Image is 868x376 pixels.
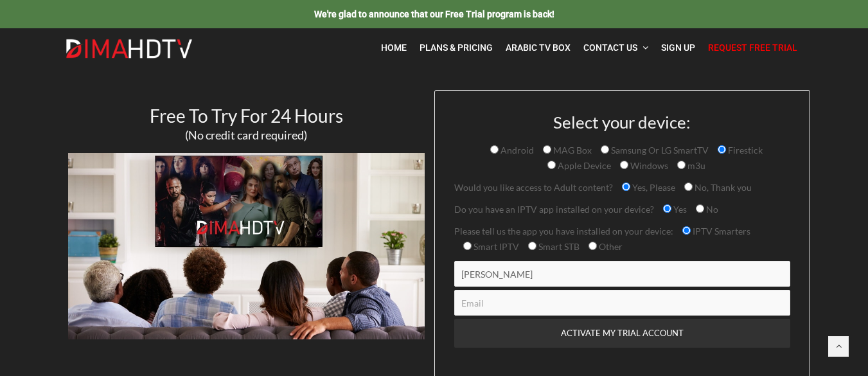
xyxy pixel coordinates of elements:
[702,35,804,61] a: Request Free Trial
[553,112,691,132] span: Select your device:
[655,35,702,61] a: Sign Up
[454,180,790,195] p: Would you like access to Adult content?
[528,242,536,250] input: Smart STB
[601,145,609,154] input: Samsung Or LG SmartTV
[499,145,534,156] span: Android
[536,241,580,252] span: Smart STB
[420,42,493,53] span: Plans & Pricing
[708,42,797,53] span: Request Free Trial
[682,226,691,235] input: IPTV Smarters
[413,35,499,61] a: Plans & Pricing
[185,128,307,142] span: (No credit card required)
[463,242,472,250] input: Smart IPTV
[718,145,726,154] input: Firestick
[551,145,592,156] span: MAG Box
[622,183,630,191] input: Yes, Please
[454,202,790,217] p: Do you have an IPTV app installed on your device?
[314,8,554,19] a: We're glad to announce that our Free Trial program is back!
[726,145,763,156] span: Firestick
[663,204,671,213] input: Yes
[628,160,668,171] span: Windows
[583,42,637,53] span: Contact Us
[314,9,554,19] span: We're glad to announce that our Free Trial program is back!
[609,145,709,156] span: Samsung Or LG SmartTV
[454,319,790,348] input: ACTIVATE MY TRIAL ACCOUNT
[556,160,611,171] span: Apple Device
[677,161,686,169] input: m3u
[671,204,687,215] span: Yes
[547,161,556,169] input: Apple Device
[696,204,704,213] input: No
[630,182,675,193] span: Yes, Please
[589,242,597,250] input: Other
[661,42,695,53] span: Sign Up
[375,35,413,61] a: Home
[490,145,499,154] input: Android
[577,35,655,61] a: Contact Us
[454,261,790,287] input: Name
[454,224,790,255] p: Please tell us the app you have installed on your device:
[454,290,790,316] input: Email
[686,160,705,171] span: m3u
[597,241,623,252] span: Other
[684,183,693,191] input: No, Thank you
[691,226,750,237] span: IPTV Smarters
[499,35,577,61] a: Arabic TV Box
[704,204,718,215] span: No
[620,161,628,169] input: Windows
[693,182,752,193] span: No, Thank you
[381,42,407,53] span: Home
[543,145,551,154] input: MAG Box
[65,39,193,59] img: Dima HDTV
[828,336,849,357] a: Back to top
[472,241,519,252] span: Smart IPTV
[150,105,343,127] span: Free To Try For 24 Hours
[506,42,571,53] span: Arabic TV Box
